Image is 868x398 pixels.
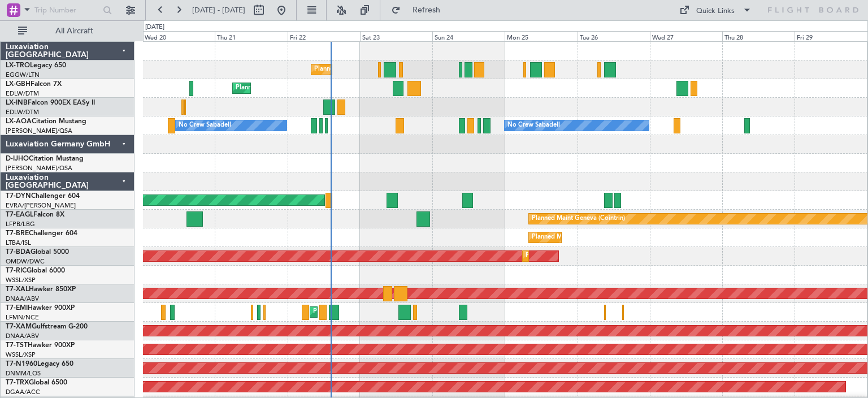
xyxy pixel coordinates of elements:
a: EDLW/DTM [6,89,39,98]
div: Fri 29 [795,31,867,41]
div: Planned Maint Nice ([GEOGRAPHIC_DATA]) [236,80,362,97]
span: LX-GBH [6,81,31,88]
a: DGAA/ACC [6,388,40,396]
div: Tue 26 [578,31,650,41]
input: Trip Number [34,2,99,19]
div: Planned Maint Geneva (Cointrin) [532,210,625,227]
span: T7-RIC [6,267,27,274]
span: T7-N1960 [6,361,37,367]
a: LTBA/ISL [6,239,31,247]
span: All Aircraft [29,27,119,35]
span: LX-AOA [6,118,32,125]
a: T7-BDAGlobal 5000 [6,249,69,256]
span: LX-TRO [6,62,30,69]
a: T7-XALHawker 850XP [6,286,76,293]
a: OMDW/DWC [6,257,45,266]
a: LX-GBHFalcon 7X [6,81,62,88]
div: Sat 23 [360,31,432,41]
span: T7-EMI [6,305,28,312]
div: Quick Links [696,6,735,17]
a: T7-EAGLFalcon 8X [6,211,64,218]
div: Planned Maint Warsaw ([GEOGRAPHIC_DATA]) [532,229,668,246]
div: Fri 22 [288,31,360,41]
span: T7-XAM [6,323,32,330]
div: [DATE] [145,23,164,32]
div: Thu 28 [722,31,795,41]
a: DNAA/ABV [6,295,39,303]
span: D-IJHO [6,155,29,162]
a: T7-RICGlobal 6000 [6,267,65,274]
button: Refresh [386,1,454,19]
span: LX-INB [6,99,28,106]
a: EGGW/LTN [6,71,40,79]
a: T7-DYNChallenger 604 [6,193,80,200]
a: T7-BREChallenger 604 [6,230,77,237]
a: [PERSON_NAME]/QSA [6,164,72,172]
a: T7-EMIHawker 900XP [6,305,75,312]
div: Mon 25 [505,31,577,41]
div: Planned Maint Dubai (Al Maktoum Intl) [526,248,637,265]
span: T7-XAL [6,286,29,293]
button: Quick Links [674,1,757,19]
a: EVRA/[PERSON_NAME] [6,201,76,210]
a: T7-N1960Legacy 650 [6,361,73,367]
a: T7-TSTHawker 900XP [6,342,75,349]
div: No Crew Sabadell [507,117,560,134]
a: WSSL/XSP [6,351,36,359]
a: DNAA/ABV [6,332,39,340]
div: Wed 20 [142,31,215,41]
a: T7-TRXGlobal 6500 [6,379,67,386]
a: D-IJHOCitation Mustang [6,155,84,162]
a: LX-INBFalcon 900EX EASy II [6,99,95,106]
span: T7-DYN [6,193,31,200]
div: Sun 24 [432,31,505,41]
a: WSSL/XSP [6,276,36,284]
div: Wed 27 [650,31,722,41]
a: LFPB/LBG [6,220,35,228]
button: All Aircraft [12,22,123,40]
a: LX-AOACitation Mustang [6,118,86,125]
a: DNMM/LOS [6,369,41,378]
span: Refresh [403,6,450,14]
span: T7-TRX [6,379,29,386]
a: LFMN/NCE [6,313,39,322]
a: [PERSON_NAME]/QSA [6,127,72,135]
div: Planned Maint [PERSON_NAME] [313,304,407,321]
span: T7-BRE [6,230,29,237]
div: No Crew Sabadell [179,117,231,134]
span: T7-TST [6,342,28,349]
a: LX-TROLegacy 650 [6,62,66,69]
span: T7-BDA [6,249,31,256]
div: Thu 21 [215,31,287,41]
span: T7-EAGL [6,211,33,218]
span: [DATE] - [DATE] [192,5,245,15]
a: EDLW/DTM [6,108,39,116]
div: Planned Maint [GEOGRAPHIC_DATA] ([GEOGRAPHIC_DATA]) [314,61,492,78]
a: T7-XAMGulfstream G-200 [6,323,88,330]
